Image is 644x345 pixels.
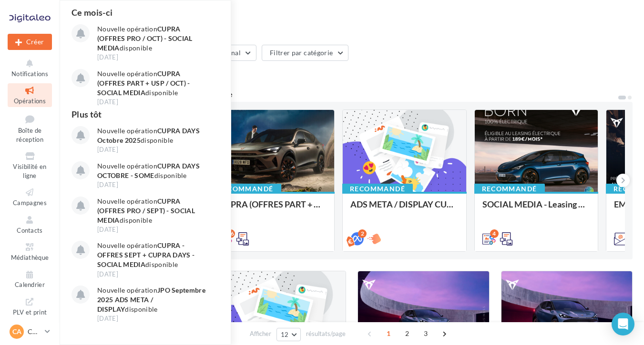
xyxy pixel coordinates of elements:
div: Recommandé [474,184,545,194]
span: Visibilité en ligne [13,163,46,179]
span: Opérations [14,97,46,105]
span: 1 [381,326,396,341]
a: Visibilité en ligne [8,149,52,181]
a: Campagnes [8,185,52,208]
span: résultats/page [306,329,346,338]
a: Contacts [8,213,52,236]
a: Opérations [8,83,52,107]
span: Calendrier [15,281,45,289]
div: ADS META / DISPLAY CUPRA DAYS Septembre 2025 [350,199,459,218]
div: Opérations marketing [71,15,633,30]
button: Filtrer par catégorie [262,45,348,61]
div: 2 [358,229,367,238]
div: Nouvelle campagne [8,34,52,50]
span: Médiathèque [11,254,49,261]
span: Boîte de réception [16,127,43,143]
span: 12 [281,331,289,338]
span: Afficher [250,329,271,338]
div: 6 opérations recommandées par votre enseigne [71,90,617,98]
span: PLV et print personnalisable [12,306,48,334]
span: 2 [399,326,415,341]
span: Notifications [11,70,48,78]
span: 3 [418,326,433,341]
div: Recommandé [211,184,281,194]
a: Calendrier [8,267,52,291]
button: 12 [276,328,301,341]
div: SOCIAL MEDIA - Leasing social électrique - CUPRA Born [482,199,591,218]
div: Recommandé [342,184,413,194]
span: CA [12,327,21,336]
div: Open Intercom Messenger [612,313,634,335]
button: Créer [8,34,52,50]
div: CUPRA (OFFRES PART + USP / OCT) - SOCIAL MEDIA [219,199,327,218]
div: 4 [490,229,499,238]
a: Médiathèque [8,240,52,263]
button: Notifications [8,56,52,79]
span: Contacts [17,227,43,234]
span: Campagnes [13,199,47,207]
a: CA CUPRA ARTIGUES [8,323,52,341]
a: Boîte de réception [8,111,52,146]
a: PLV et print personnalisable [8,295,52,336]
p: CUPRA ARTIGUES [28,327,41,336]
